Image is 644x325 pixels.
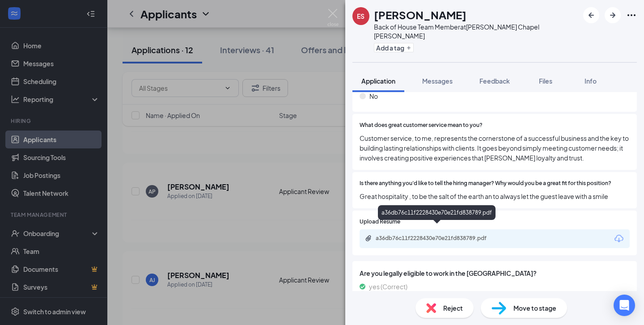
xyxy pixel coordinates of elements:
span: Messages [422,77,453,85]
span: Is there anything you'd like to tell the hiring manager? Why would you be a great fit for this po... [360,179,611,188]
div: Back of House Team Member at [PERSON_NAME] Chapel [PERSON_NAME] [374,22,579,40]
div: Open Intercom Messenger [614,295,635,316]
span: No [369,91,378,101]
button: ArrowLeftNew [583,7,599,23]
button: PlusAdd a tag [374,43,414,52]
button: ArrowRight [605,7,621,23]
svg: ArrowLeftNew [586,10,597,21]
svg: ArrowRight [607,10,618,21]
span: Customer service, to me, represents the cornerstone of a successful business and the key to build... [360,133,630,163]
span: Reject [443,303,463,313]
h1: [PERSON_NAME] [374,7,466,22]
div: a36db76c11f2228430e70e21fd838789.pdf [378,205,496,220]
span: yes (Correct) [369,282,407,291]
span: Great hospitality , to be the salt of the earth an to always let the guest leave with a smile [360,191,630,201]
span: Feedback [479,77,510,85]
span: Are you legally eligible to work in the [GEOGRAPHIC_DATA]? [360,268,630,278]
span: What does great customer service mean to you? [360,121,483,130]
span: Move to stage [513,303,556,313]
span: Files [539,77,552,85]
span: Application [361,77,395,85]
svg: Paperclip [365,235,372,242]
svg: Plus [406,45,411,51]
div: a36db76c11f2228430e70e21fd838789.pdf [376,235,501,242]
span: Info [585,77,597,85]
div: ES [357,12,364,21]
a: Paperclipa36db76c11f2228430e70e21fd838789.pdf [365,235,510,243]
svg: Download [614,233,624,244]
svg: Ellipses [626,10,637,21]
span: Upload Resume [360,218,400,226]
